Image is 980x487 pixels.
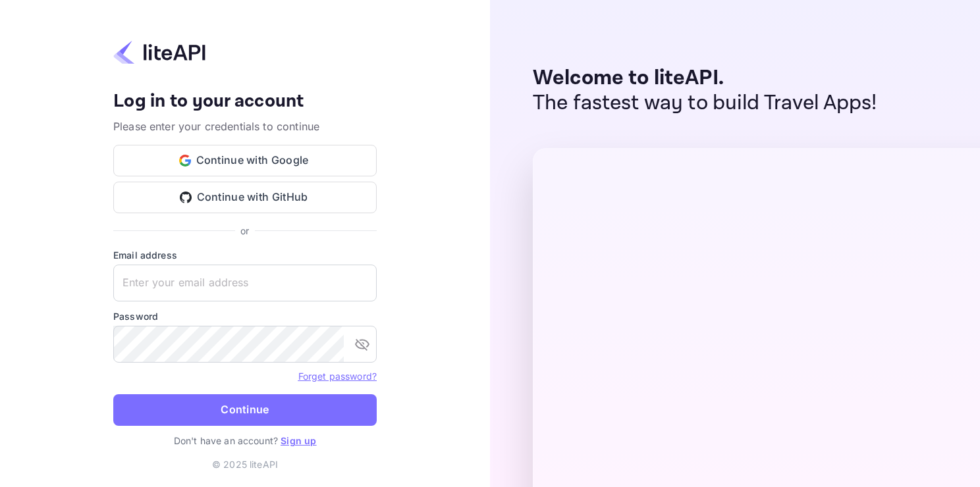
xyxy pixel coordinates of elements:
[349,331,375,357] button: toggle password visibility
[533,66,877,91] p: Welcome to liteAPI.
[113,118,377,134] p: Please enter your credentials to continue
[113,394,377,426] button: Continue
[212,457,278,471] p: © 2025 liteAPI
[113,309,377,323] label: Password
[113,39,205,65] img: liteapi
[281,435,316,446] a: Sign up
[298,371,377,382] a: Forget password?
[113,90,377,113] h4: Log in to your account
[113,248,377,262] label: Email address
[113,434,377,448] p: Don't have an account?
[240,224,249,238] p: or
[113,265,377,301] input: Enter your email address
[533,91,877,116] p: The fastest way to build Travel Apps!
[113,145,377,176] button: Continue with Google
[298,369,377,382] a: Forget password?
[113,182,377,213] button: Continue with GitHub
